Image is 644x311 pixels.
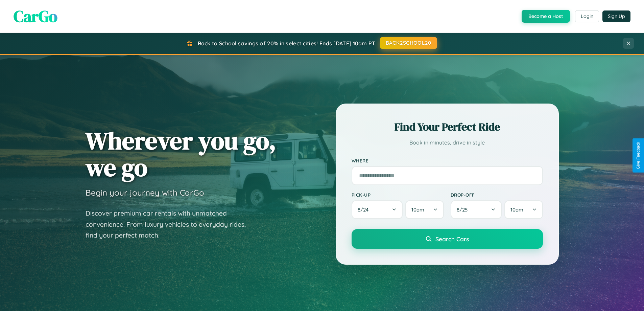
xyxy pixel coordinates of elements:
div: Give Feedback [636,142,641,169]
p: Discover premium car rentals with unmatched convenience. From luxury vehicles to everyday rides, ... [86,208,255,241]
button: BACK2SCHOOL20 [380,37,437,49]
button: Become a Host [522,10,570,23]
h3: Begin your journey with CarGo [86,187,204,198]
span: 10am [411,206,424,213]
label: Where [352,158,543,163]
span: CarGo [14,5,57,27]
span: 8 / 25 [457,206,471,213]
span: 10am [510,206,523,213]
button: 10am [504,200,543,219]
p: Book in minutes, drive in style [352,138,543,148]
span: 8 / 24 [358,206,372,213]
button: Sign Up [602,10,630,22]
button: 8/24 [352,200,403,219]
button: Search Cars [352,229,543,249]
label: Pick-up [352,192,444,198]
button: 8/25 [451,200,502,219]
span: Back to School savings of 20% in select cities! Ends [DATE] 10am PT. [198,40,376,47]
h1: Wherever you go, we go [86,127,276,181]
button: 10am [405,200,444,219]
h2: Find Your Perfect Ride [352,119,543,134]
button: Login [575,10,599,22]
span: Search Cars [435,235,469,243]
label: Drop-off [451,192,543,198]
